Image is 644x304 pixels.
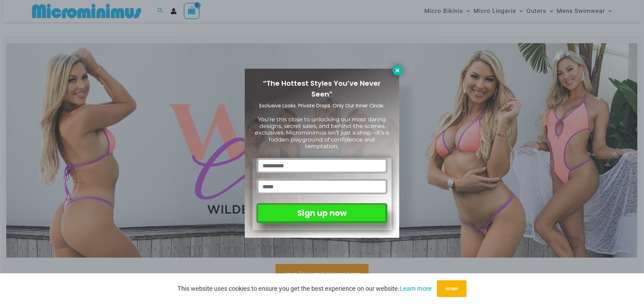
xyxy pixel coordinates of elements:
[400,285,432,292] a: Learn more
[257,203,387,223] button: Sign up now
[393,66,402,75] button: Close
[255,116,389,150] span: You’re this close to unlocking our most daring designs, secret sales, and behind-the-scenes exclu...
[177,283,432,294] p: This website uses cookies to ensure you get the best experience on our website.
[263,78,381,99] span: “The Hottest Styles You’ve Never Seen”
[260,102,385,109] span: Exclusive Looks. Private Drops. Only Our Inner Circle.
[437,280,467,297] button: Accept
